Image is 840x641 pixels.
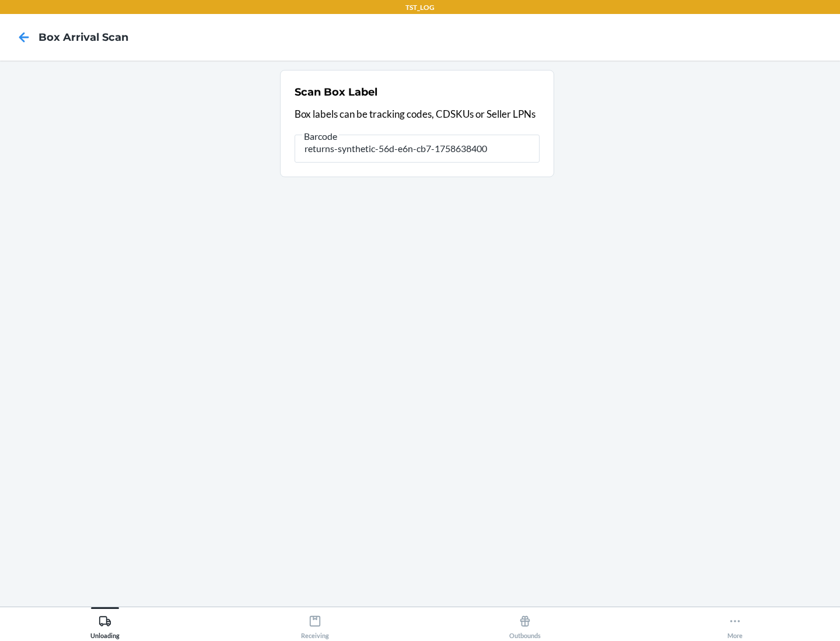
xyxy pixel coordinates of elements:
button: More [630,607,840,639]
button: Outbounds [420,607,630,639]
button: Receiving [210,607,420,639]
div: Receiving [301,610,329,639]
div: Outbounds [509,610,541,639]
div: Unloading [90,610,120,639]
input: Barcode [295,135,540,163]
span: Barcode [302,131,339,142]
p: TST_LOG [405,2,435,13]
h2: Scan Box Label [295,84,377,100]
h4: Box Arrival Scan [38,30,128,45]
p: Box labels can be tracking codes, CDSKUs or Seller LPNs [295,107,540,122]
div: More [727,610,743,639]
